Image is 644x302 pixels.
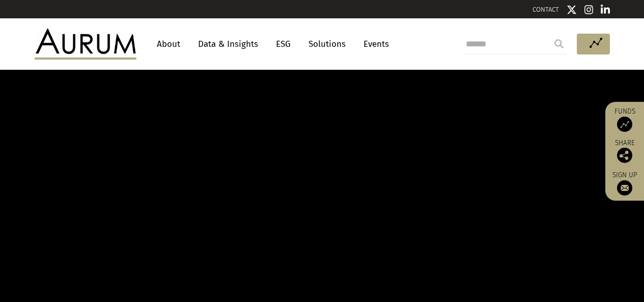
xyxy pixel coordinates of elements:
[35,29,136,59] img: Aurum
[358,35,389,53] a: Events
[271,35,296,53] a: ESG
[610,140,639,163] div: Share
[549,34,569,54] input: Submit
[152,35,185,53] a: About
[584,5,594,15] img: Instagram icon
[617,117,632,132] img: Access Funds
[617,180,632,196] img: Sign up to our newsletter
[193,35,263,53] a: Data & Insights
[303,35,351,53] a: Solutions
[610,171,639,196] a: Sign up
[610,107,639,132] a: Funds
[567,5,577,15] img: Twitter icon
[533,6,559,13] a: CONTACT
[617,148,632,163] img: Share this post
[601,5,610,15] img: Linkedin icon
